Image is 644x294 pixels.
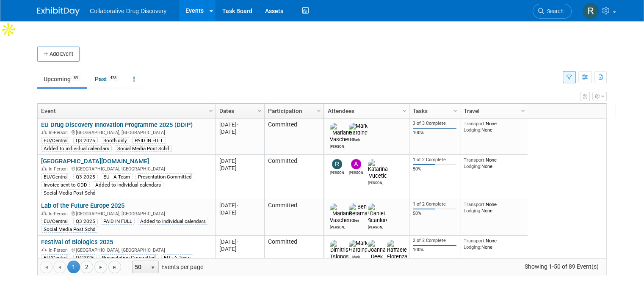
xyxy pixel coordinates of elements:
span: - [237,121,238,128]
span: In-Person [49,130,70,135]
div: EU/Central [41,218,70,225]
a: 2 [80,261,93,273]
div: None None [464,238,525,250]
td: Committed [264,236,323,272]
span: Column Settings [207,107,214,114]
div: 1 of 2 Complete [413,201,457,207]
span: Collaborative Drug Discovery [90,8,166,14]
span: 1 [67,261,80,273]
div: 100% [413,130,457,136]
a: Upcoming89 [37,71,87,87]
span: Transport: [464,201,486,207]
a: Attendees [328,104,404,118]
span: In-Person [49,166,70,172]
span: 89 [71,75,80,81]
div: [DATE] [219,165,260,172]
span: Transport: [464,121,486,126]
div: 50% [413,211,457,217]
div: None None [464,121,525,133]
span: Column Settings [401,107,408,114]
span: Search [544,8,564,14]
a: Search [533,4,572,19]
span: - [237,202,238,209]
td: Committed [264,118,323,155]
a: Go to the next page [94,261,107,273]
button: Add Event [37,47,80,62]
span: select [149,264,156,271]
div: Q3 2025 [73,173,98,180]
img: Renate Baker [583,3,599,19]
a: Column Settings [400,104,409,116]
img: In-Person Event [41,247,47,252]
div: Ben Retamal [349,217,364,223]
div: 1 of 2 Complete [413,157,457,163]
div: 3 of 3 Complete [413,121,457,126]
span: Transport: [464,238,486,244]
span: Column Settings [256,107,263,114]
a: Travel [464,104,522,118]
a: Tasks [413,104,454,118]
img: Mark Harding [349,123,368,136]
div: Daniel Scanlon [368,224,383,229]
span: - [237,239,238,245]
div: [DATE] [219,238,260,245]
div: Mark Harding [349,136,364,142]
div: Q3 2025 [73,137,98,144]
div: 50% [413,166,457,172]
span: Lodging: [464,208,481,214]
div: Added to individual calendars [41,145,112,152]
div: [GEOGRAPHIC_DATA], [GEOGRAPHIC_DATA] [41,210,212,217]
img: Raffaele Fiorenza [387,240,407,260]
div: PAID IN FULL [132,137,166,144]
div: EU - A Team [161,254,193,261]
img: Antima Gupta [351,159,361,169]
a: [GEOGRAPHIC_DATA][DOMAIN_NAME] [41,157,149,165]
div: Social Media Post Schd [41,190,98,196]
span: Lodging: [464,127,481,133]
div: [DATE] [219,157,260,165]
span: Column Settings [315,107,322,114]
div: Added to individual calendars [138,218,208,225]
img: Katarina Vucetic [368,159,388,179]
img: ExhibitDay [37,7,80,16]
a: Dates [219,104,259,118]
div: Mark Harding [349,253,364,259]
div: Renate Baker [330,169,345,175]
div: 100% [413,247,457,253]
img: Ben Retamal [349,203,369,217]
img: Mark Harding [349,240,368,253]
div: Invoice sent to CDD [41,181,90,188]
div: Social Media Post Schd [115,145,172,152]
a: Column Settings [451,104,460,116]
span: Showing 1-50 of 89 Event(s) [517,261,606,272]
a: Go to the last page [108,261,121,273]
div: PAID IN FULL [101,218,135,225]
div: Added to individual calendars [93,181,163,188]
div: Q42025 [73,254,97,261]
div: Katarina Vucetic [368,179,383,185]
span: In-Person [49,247,70,253]
a: Festival of Biologics 2025 [41,238,113,246]
div: [DATE] [219,202,260,209]
img: Daniel Scanlon [368,203,387,224]
div: EU/Central [41,173,70,180]
span: Lodging: [464,163,481,169]
div: [GEOGRAPHIC_DATA], [GEOGRAPHIC_DATA] [41,246,212,253]
span: 428 [108,75,119,81]
div: Social Media Post Schd [41,226,98,233]
div: EU - A Team [101,173,133,180]
div: EU/Central [41,137,70,144]
span: Lodging: [464,244,481,250]
a: EU Drug Discovery Innovation Programme 2025 (DDIP) [41,121,193,129]
span: Go to the first page [43,264,50,271]
span: Go to the last page [111,264,118,271]
div: 2 of 2 Complete [413,238,457,244]
div: [GEOGRAPHIC_DATA], [GEOGRAPHIC_DATA] [41,165,212,172]
a: Column Settings [519,104,528,116]
div: Mariana Vaschetto [330,143,345,148]
span: 50 [133,261,147,273]
td: Committed [264,199,323,236]
div: Presentation Committed [135,173,194,180]
a: Column Settings [255,104,265,116]
img: Mariana Vaschetto [330,123,354,143]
